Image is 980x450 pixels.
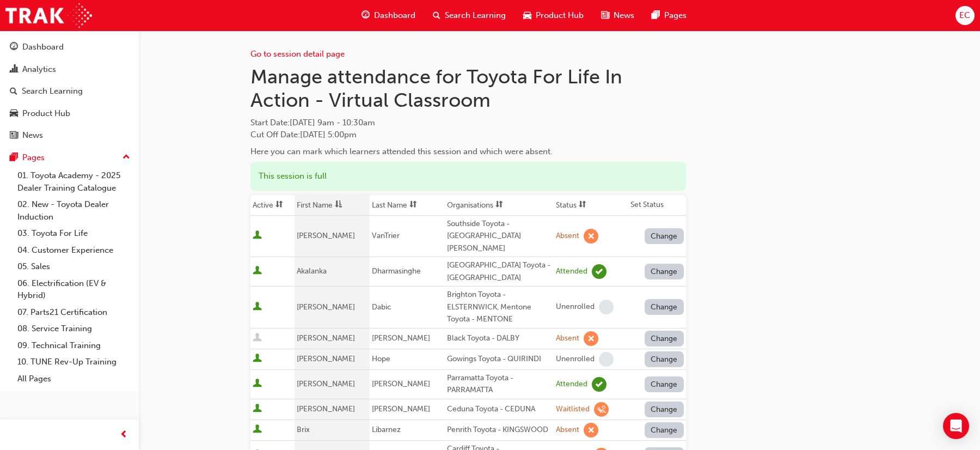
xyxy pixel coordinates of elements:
span: search-icon [10,87,17,96]
a: 01. Toyota Academy - 2025 Dealer Training Catalogue [13,167,134,196]
span: [PERSON_NAME] [297,333,355,343]
button: Change [645,228,684,244]
span: News [614,9,634,22]
div: Brighton Toyota - ELSTERNWICK, Mentone Toyota - MENTONE [447,289,552,326]
button: DashboardAnalyticsSearch LearningProduct HubNews [4,35,134,148]
span: Brix [297,425,310,434]
span: [PERSON_NAME] [297,302,355,312]
th: Toggle SortBy [445,195,554,216]
span: VanTrier [372,231,400,240]
span: [PERSON_NAME] [372,404,430,413]
a: news-iconNews [592,4,643,27]
a: 09. Technical Training [13,337,134,354]
span: [PERSON_NAME] [297,231,355,240]
a: 10. TUNE Rev-Up Training [13,354,134,370]
span: up-icon [122,150,130,165]
a: 03. Toyota For Life [13,225,134,242]
span: learningRecordVerb_NONE-icon [599,352,614,367]
a: 02. New - Toyota Dealer Induction [13,196,134,225]
div: News [22,129,43,142]
span: learningRecordVerb_ABSENT-icon [584,331,598,346]
span: car-icon [523,9,531,22]
div: Absent [556,333,579,344]
span: Akalanka [297,266,327,276]
button: Change [645,402,684,417]
span: news-icon [601,9,609,22]
a: 08. Service Training [13,320,134,337]
div: Analytics [22,63,56,76]
span: sorting-icon [579,200,586,210]
th: Toggle SortBy [370,195,445,216]
a: 04. Customer Experience [13,242,134,259]
button: Change [645,331,684,346]
span: learningRecordVerb_NONE-icon [599,300,614,314]
span: learningRecordVerb_ATTEND-icon [592,377,607,392]
span: User is active [253,354,262,364]
span: Dashboard [374,9,415,22]
div: Penrith Toyota - KINGSWOOD [447,424,552,436]
span: Search Learning [445,9,506,22]
span: User is active [253,404,262,415]
span: Product Hub [536,9,584,22]
span: pages-icon [10,153,18,163]
span: learningRecordVerb_WAITLIST-icon [594,402,609,417]
div: Dashboard [22,41,64,53]
span: chart-icon [10,65,18,75]
span: sorting-icon [495,200,503,210]
a: guage-iconDashboard [353,4,424,27]
a: News [4,125,134,145]
span: Dharmasinghe [372,266,421,276]
div: Southside Toyota - [GEOGRAPHIC_DATA][PERSON_NAME] [447,218,552,255]
span: Cut Off Date : [DATE] 5:00pm [250,130,357,139]
span: User is inactive [253,333,262,344]
div: Here you can mark which learners attended this session and which were absent. [250,145,686,158]
button: Change [645,376,684,392]
div: [GEOGRAPHIC_DATA] Toyota - [GEOGRAPHIC_DATA] [447,259,552,284]
button: Change [645,351,684,367]
button: Pages [4,148,134,168]
span: [PERSON_NAME] [372,379,430,388]
div: Gowings Toyota - QUIRINDI [447,353,552,366]
span: Dabic [372,302,391,312]
a: Trak [5,3,92,28]
span: sorting-icon [409,200,417,210]
a: All Pages [13,370,134,387]
span: User is active [253,379,262,390]
span: news-icon [10,131,18,141]
span: asc-icon [335,200,342,210]
th: Toggle SortBy [554,195,628,216]
div: Ceduna Toyota - CEDUNA [447,403,552,416]
h1: Manage attendance for Toyota For Life In Action - Virtual Classroom [250,65,686,112]
div: Parramatta Toyota - PARRAMATTA [447,372,552,397]
span: car-icon [10,109,18,119]
span: [DATE] 9am - 10:30am [290,118,375,127]
span: search-icon [433,9,440,22]
div: Pages [22,151,45,164]
span: User is active [253,230,262,241]
span: [PERSON_NAME] [372,333,430,343]
th: Set Status [628,195,685,216]
span: Pages [664,9,687,22]
span: EC [959,9,970,22]
th: Toggle SortBy [295,195,370,216]
a: search-iconSearch Learning [424,4,514,27]
div: Absent [556,231,579,241]
span: prev-icon [120,428,128,442]
span: Hope [372,354,390,363]
a: 07. Parts21 Certification [13,304,134,321]
div: Open Intercom Messenger [943,413,969,439]
button: Change [645,422,684,438]
a: 05. Sales [13,258,134,275]
span: learningRecordVerb_ABSENT-icon [584,423,598,437]
div: Waitlisted [556,404,590,415]
span: User is active [253,266,262,277]
a: Analytics [4,59,134,80]
div: Attended [556,379,587,390]
a: Search Learning [4,81,134,101]
span: [PERSON_NAME] [297,404,355,413]
button: Change [645,264,684,279]
div: Black Toyota - DALBY [447,332,552,345]
span: learningRecordVerb_ATTEND-icon [592,264,607,279]
span: guage-icon [362,9,370,22]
